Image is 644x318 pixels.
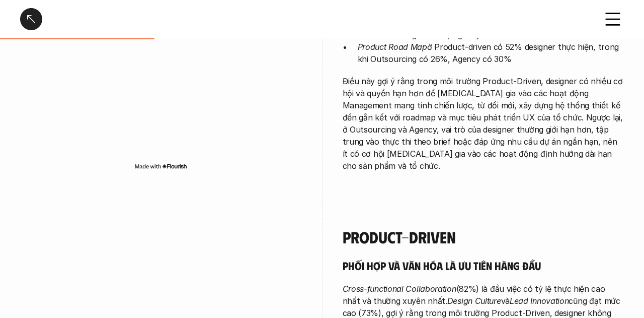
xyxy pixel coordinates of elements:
em: Design Culture [447,296,501,306]
em: Lead Innovation [510,296,569,306]
h5: Phối hợp và văn hóa là ưu tiên hàng đầu [343,259,624,273]
h4: Product-driven [343,227,624,246]
p: Điều này gợi ý rằng trong môi trường Product-Driven, designer có nhiều cơ hội và quyền hạn hơn để... [343,75,624,172]
em: Product Road Map [358,42,427,52]
em: Cross-functional Collaboration [343,284,456,294]
p: ở Product-driven có 52% designer thực hiện, trong khi Outsourcing có 26%, Agency có 30% [358,41,624,65]
img: Made with Flourish [134,162,187,170]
